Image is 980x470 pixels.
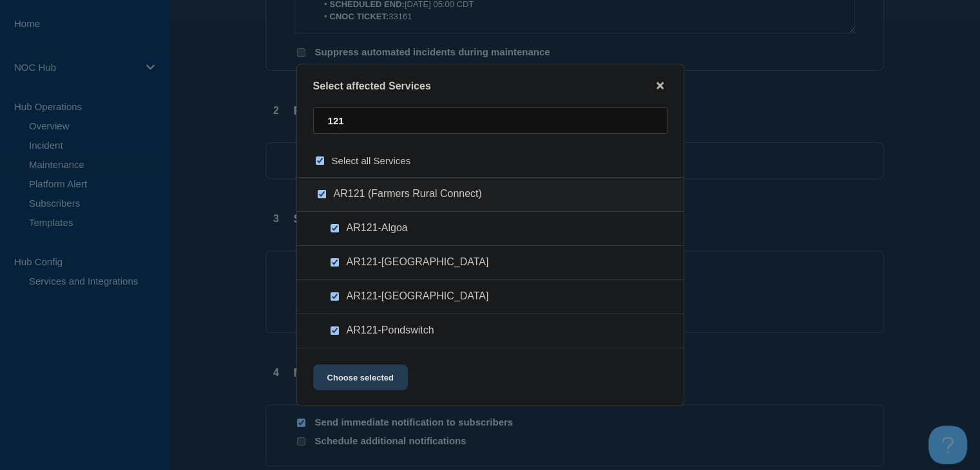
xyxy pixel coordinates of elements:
input: AR121-Newport checkbox [331,292,339,301]
input: AR121 (Farmers Rural Connect) checkbox [318,190,326,198]
input: select all checkbox [316,156,324,165]
span: Select all Services [332,155,411,166]
span: AR121-Algoa [347,222,408,235]
button: Choose selected [313,364,408,390]
span: AR121-[GEOGRAPHIC_DATA] [347,290,489,303]
span: AR121-Pondswitch [347,324,434,337]
input: Search [313,108,668,134]
input: AR121-Pondswitch checkbox [331,326,339,335]
div: Select affected Services [297,80,684,92]
input: AR121-Algoa checkbox [331,224,339,232]
input: AR121-Coffeeville checkbox [331,258,339,267]
div: AR121 (Farmers Rural Connect) [297,177,684,212]
span: AR121-[GEOGRAPHIC_DATA] [347,256,489,269]
button: close button [653,80,668,92]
